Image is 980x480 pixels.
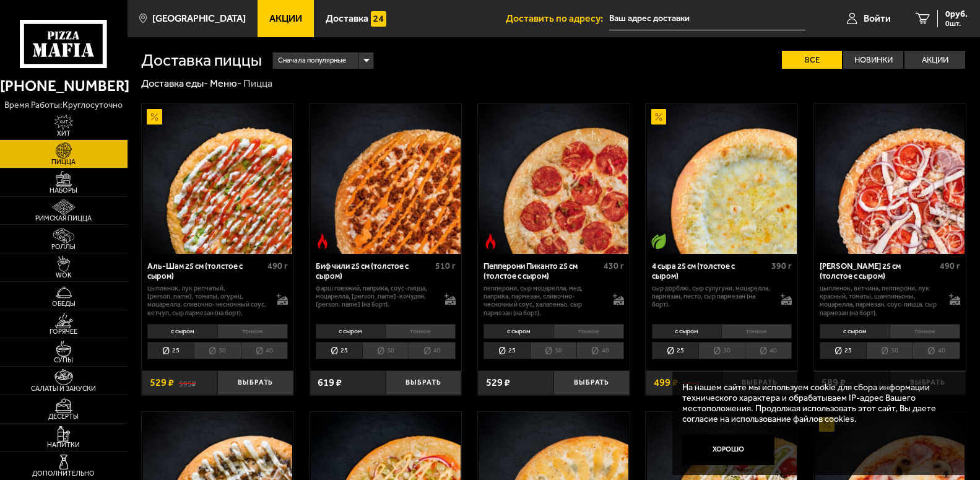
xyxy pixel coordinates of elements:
[326,14,368,24] span: Доставка
[267,261,288,271] span: 490 г
[409,342,456,359] li: 40
[217,324,288,339] li: тонкое
[269,14,302,24] span: Акции
[316,342,362,359] li: 25
[866,342,913,359] li: 30
[435,261,456,271] span: 510 г
[576,342,623,359] li: 40
[721,324,792,339] li: тонкое
[385,324,456,339] li: тонкое
[652,342,698,359] li: 25
[483,261,601,281] div: Пепперони Пиканто 25 см (толстое с сыром)
[142,104,293,254] a: АкционныйАль-Шам 25 см (толстое с сыром)
[698,342,745,359] li: 30
[210,77,241,89] a: Меню-
[945,20,968,27] span: 0 шт.
[646,104,797,254] a: АкционныйВегетарианское блюдо4 сыра 25 см (толстое с сыром)
[682,434,774,465] button: Хорошо
[194,342,240,359] li: 30
[362,342,409,359] li: 30
[553,370,629,395] button: Выбрать
[150,378,174,388] span: 529 ₽
[820,261,937,281] div: [PERSON_NAME] 25 см (толстое с сыром)
[651,233,667,249] img: Вегетарианское блюдо
[147,109,162,124] img: Акционный
[609,7,805,30] input: Ваш адрес доставки
[652,261,769,281] div: 4 сыра 25 см (толстое с сыром)
[315,233,331,249] img: Острое блюдо
[782,51,842,69] label: Все
[141,52,262,68] h1: Доставка пиццы
[652,324,722,339] li: с сыром
[722,370,797,395] button: Выбрать
[316,284,435,309] p: фарш говяжий, паприка, соус-пицца, моцарелла, [PERSON_NAME]-кочудян, [PERSON_NAME] (на борт).
[241,342,288,359] li: 40
[147,342,194,359] li: 25
[483,324,553,339] li: с сыром
[310,104,462,254] a: Острое блюдоБиф чили 25 см (толстое с сыром)
[651,109,667,124] img: Акционный
[316,324,386,339] li: с сыром
[179,378,196,388] s: 595 ₽
[815,104,965,254] img: Петровская 25 см (толстое с сыром)
[890,370,965,395] button: Выбрать
[318,378,342,388] span: 619 ₽
[652,284,771,309] p: сыр дорблю, сыр сулугуни, моцарелла, пармезан, песто, сыр пармезан (на борт).
[147,261,264,281] div: Аль-Шам 25 см (толстое с сыром)
[647,104,797,254] img: 4 сыра 25 см (толстое с сыром)
[316,261,433,281] div: Биф чили 25 см (толстое с сыром)
[940,261,960,271] span: 490 г
[371,11,386,27] img: 15daf4d41897b9f0e9f617042186c801.svg
[311,104,461,254] img: Биф чили 25 см (толстое с сыром)
[478,104,630,254] a: Острое блюдоПепперони Пиканто 25 см (толстое с сыром)
[479,104,629,254] img: Пепперони Пиканто 25 см (толстое с сыром)
[682,382,948,424] p: На нашем сайте мы используем cookie для сбора информации технического характера и обрабатываем IP...
[553,324,624,339] li: тонкое
[945,10,968,19] span: 0 руб.
[530,342,576,359] li: 30
[890,324,960,339] li: тонкое
[604,261,624,271] span: 430 г
[904,51,965,69] label: Акции
[843,51,903,69] label: Новинки
[771,261,792,271] span: 390 г
[143,104,293,254] img: Аль-Шам 25 см (толстое с сыром)
[147,324,217,339] li: с сыром
[913,342,960,359] li: 40
[814,104,966,254] a: Петровская 25 см (толстое с сыром)
[486,378,510,388] span: 529 ₽
[141,77,208,89] a: Доставка еды-
[217,370,293,395] button: Выбрать
[147,284,266,317] p: цыпленок, лук репчатый, [PERSON_NAME], томаты, огурец, моцарелла, сливочно-чесночный соус, кетчуп...
[483,233,498,249] img: Острое блюдо
[483,342,530,359] li: 25
[820,342,866,359] li: 25
[820,284,939,317] p: цыпленок, ветчина, пепперони, лук красный, томаты, шампиньоны, моцарелла, пармезан, соус-пицца, с...
[386,370,461,395] button: Выбрать
[745,342,792,359] li: 40
[820,324,890,339] li: с сыром
[483,284,602,317] p: пепперони, сыр Моцарелла, мед, паприка, пармезан, сливочно-чесночный соус, халапеньо, сыр пармеза...
[506,14,609,24] span: Доставить по адресу:
[278,51,346,70] span: Сначала популярные
[864,14,891,24] span: Войти
[654,378,678,388] span: 499 ₽
[152,14,246,24] span: [GEOGRAPHIC_DATA]
[243,77,272,90] div: Пицца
